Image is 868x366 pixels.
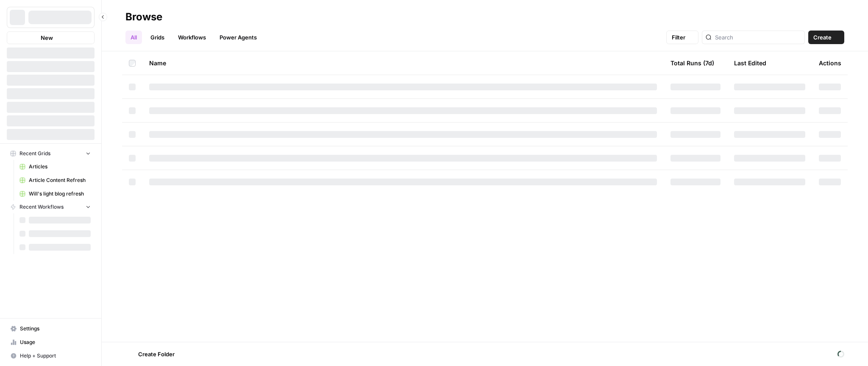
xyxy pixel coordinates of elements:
span: Will's light blog refresh [29,190,91,198]
span: New [41,34,53,42]
span: Article Content Refresh [29,176,91,184]
span: Recent Workflows [19,203,64,211]
button: Recent Grids [7,147,95,160]
a: Workflows [173,31,211,44]
a: Settings [7,322,95,335]
div: Last Edited [734,51,766,75]
a: Usage [7,335,95,349]
a: All [125,31,142,44]
input: Search [715,33,801,42]
div: Name [149,51,657,75]
div: Total Runs (7d) [670,51,714,75]
span: Recent Grids [19,150,50,157]
span: Filter [672,33,685,42]
button: Help + Support [7,349,95,363]
span: Create Folder [138,350,175,358]
button: Recent Workflows [7,201,95,213]
button: Create [808,31,844,44]
div: Browse [125,10,162,24]
a: Articles [16,160,95,173]
span: Help + Support [20,352,91,360]
span: Settings [20,325,91,332]
button: New [7,31,95,44]
span: Usage [20,338,91,346]
a: Power Agents [214,31,262,44]
button: Create Folder [125,347,180,361]
a: Grids [145,31,170,44]
div: Actions [819,51,841,75]
span: Articles [29,163,91,170]
a: Will's light blog refresh [16,187,95,201]
span: Create [813,33,832,42]
button: Filter [666,31,698,44]
a: Article Content Refresh [16,173,95,187]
